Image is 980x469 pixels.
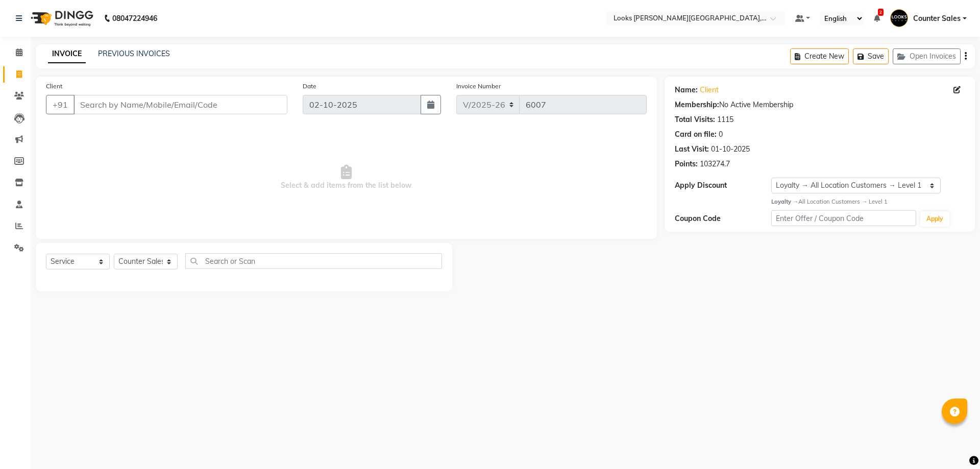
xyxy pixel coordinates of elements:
iframe: chat widget [937,428,970,459]
label: Date [303,82,316,91]
strong: Loyalty → [771,198,798,205]
div: All Location Customers → Level 1 [771,198,965,206]
div: Last Visit: [675,144,709,155]
a: INVOICE [48,45,86,63]
div: Membership: [675,100,719,110]
img: logo [26,4,96,33]
div: No Active Membership [675,100,965,110]
div: 1115 [717,114,733,125]
button: +91 [46,95,75,114]
button: Save [853,48,889,64]
span: Select & add items from the list below [46,127,647,229]
a: PREVIOUS INVOICES [98,49,170,58]
a: 2 [874,14,880,23]
label: Client [46,82,62,91]
span: 2 [878,9,884,16]
button: Open Invoices [893,48,961,64]
b: 08047224946 [112,4,157,33]
div: Points: [675,159,698,169]
input: Search or Scan [185,253,442,269]
div: Total Visits: [675,114,715,125]
div: Coupon Code [675,213,771,224]
button: Create New [790,48,849,64]
a: Client [700,85,719,95]
button: Apply [920,211,949,227]
label: Invoice Number [456,82,501,91]
div: 0 [719,129,723,140]
div: Name: [675,85,698,95]
input: Search by Name/Mobile/Email/Code [73,95,287,114]
div: 103274.7 [700,159,730,169]
div: 01-10-2025 [711,144,750,155]
span: Counter Sales [913,13,961,24]
div: Apply Discount [675,180,771,191]
img: Counter Sales [890,9,908,27]
input: Enter Offer / Coupon Code [771,210,916,226]
div: Card on file: [675,129,717,140]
